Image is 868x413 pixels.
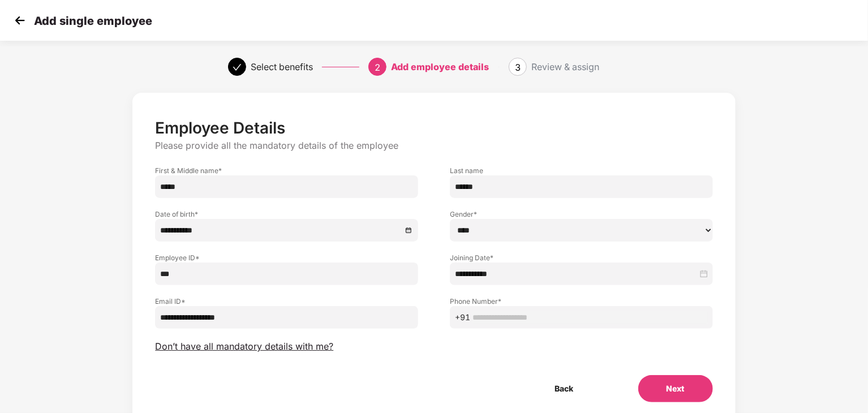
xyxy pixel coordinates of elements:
[155,296,418,306] label: Email ID
[155,118,712,137] p: Employee Details
[155,209,418,219] label: Date of birth
[233,63,242,72] span: check
[531,58,599,76] div: Review & assign
[391,58,489,76] div: Add employee details
[450,166,713,175] label: Last name
[527,375,602,402] button: Back
[375,62,380,73] span: 2
[638,375,713,402] button: Next
[34,14,152,28] p: Add single employee
[450,296,713,306] label: Phone Number
[515,62,521,73] span: 3
[450,209,713,219] label: Gender
[155,341,333,352] span: Don’t have all mandatory details with me?
[450,253,713,263] label: Joining Date
[455,311,470,324] span: +91
[155,166,418,175] label: First & Middle name
[155,140,712,152] p: Please provide all the mandatory details of the employee
[11,12,28,29] img: svg+xml;base64,PHN2ZyB4bWxucz0iaHR0cDovL3d3dy53My5vcmcvMjAwMC9zdmciIHdpZHRoPSIzMCIgaGVpZ2h0PSIzMC...
[155,253,418,263] label: Employee ID
[251,58,313,76] div: Select benefits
